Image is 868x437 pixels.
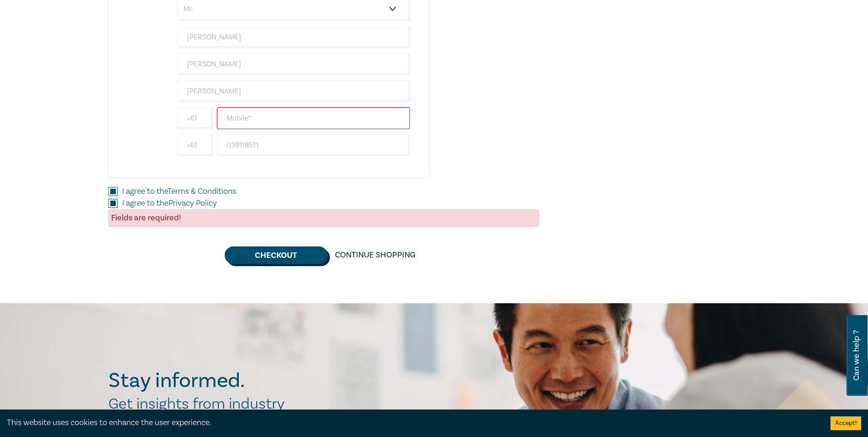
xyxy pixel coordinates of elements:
input: First Name* [178,26,410,48]
input: Last Name* [178,53,410,75]
label: I agree to the [122,186,236,197]
input: +61 [178,134,213,156]
label: I agree to the [122,197,217,209]
input: Phone [217,134,410,156]
a: Continue Shopping [328,246,423,264]
a: Privacy Policy [168,198,217,208]
span: Can we help ? [852,321,861,390]
button: Checkout [225,246,328,264]
h2: Stay informed. [108,369,324,393]
input: Company [178,80,410,102]
div: This website uses cookies to enhance the user experience. [7,417,817,429]
input: +61 [178,107,213,129]
a: Terms & Conditions [167,186,236,197]
button: Accept cookies [830,416,861,430]
div: Fields are required! [108,209,539,227]
input: Mobile* [217,107,410,129]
